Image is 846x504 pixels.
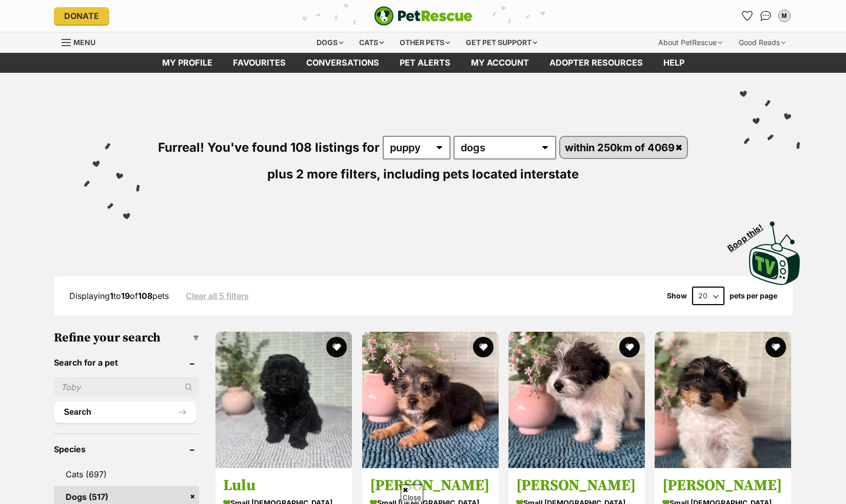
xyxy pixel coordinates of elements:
a: Boop this! [749,212,800,287]
button: favourite [619,337,640,357]
span: including pets located interstate [383,167,579,182]
a: Donate [54,7,109,25]
button: My account [776,8,793,24]
a: Pet alerts [389,53,461,73]
span: Show [667,292,687,300]
a: conversations [296,53,389,73]
strong: 1 [110,291,113,301]
a: Conversations [758,8,774,24]
label: pets per page [730,292,777,300]
a: Adopter resources [539,53,653,73]
a: within 250km of 4069 [560,137,687,158]
div: Cats [352,32,391,53]
div: Other pets [392,32,457,53]
span: Displaying to of pets [69,291,169,301]
img: PetRescue TV logo [749,221,800,285]
h3: Refine your search [54,331,200,345]
span: Menu [73,38,95,47]
input: Toby [54,377,200,397]
h3: [PERSON_NAME] [662,476,783,495]
a: Help [653,53,695,73]
button: favourite [327,337,347,357]
button: favourite [473,337,494,357]
div: About PetRescue [651,32,730,53]
div: Get pet support [459,32,544,53]
a: My account [461,53,539,73]
img: Freddie - Maltese x Poodle x Fox Terrier Dog [655,332,791,468]
a: Favourites [739,8,756,24]
img: Marvin - Maltese x Poodle x Fox Terrier Dog [362,332,499,468]
a: PetRescue [374,6,473,26]
h3: [PERSON_NAME] [516,476,637,495]
span: Boop this! [725,216,773,253]
strong: 19 [121,291,130,301]
span: plus 2 more filters, [267,167,380,182]
strong: 108 [138,291,152,301]
header: Species [54,445,200,454]
img: chat-41dd97257d64d25036548639549fe6c8038ab92f7586957e7f3b1b290dea8141.svg [760,11,771,21]
span: Close [401,485,423,502]
img: Hank - Maltese x Poodle x Fox Terrier Dog [508,332,645,468]
img: logo-e224e6f780fb5917bec1dbf3a21bbac754714ae5b6737aabdf751b685950b380.svg [374,6,473,26]
span: Furreal! You've found 108 listings for [158,140,380,155]
ul: Account quick links [739,8,793,24]
h3: [PERSON_NAME] [370,476,491,495]
div: M [779,11,790,21]
img: Lulu - Maltese x Shih Tzu x Poodle Dog [215,332,352,468]
div: Good Reads [732,32,793,53]
button: favourite [766,337,786,357]
a: My profile [152,53,223,73]
header: Search for a pet [54,358,200,367]
a: Favourites [223,53,296,73]
a: Cats (697) [54,463,200,485]
div: Dogs [309,32,350,53]
a: Clear all 5 filters [186,291,249,300]
a: Menu [62,32,103,51]
h3: Lulu [223,476,344,495]
button: Search [54,402,197,422]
